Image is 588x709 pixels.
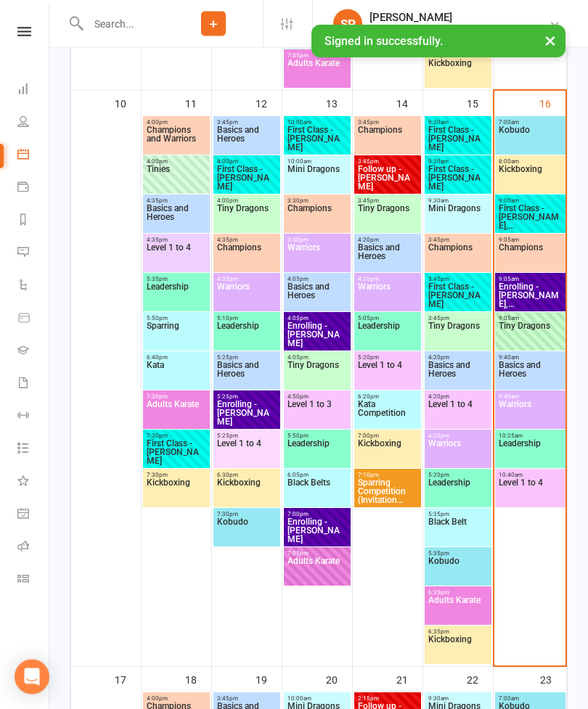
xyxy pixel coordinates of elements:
[428,518,489,544] span: Black Belt
[357,472,418,479] span: 7:10pm
[216,165,277,192] span: First Class - [PERSON_NAME]
[498,159,563,165] span: 8:00am
[428,126,489,152] span: First Class - [PERSON_NAME]
[498,276,563,283] span: 9:05am
[428,60,489,86] span: Kickboxing
[498,126,563,152] span: Kobudo
[287,276,348,283] span: 4:05pm
[498,401,563,427] span: Warriors
[357,165,418,192] span: Follow up - [PERSON_NAME]
[287,512,348,518] span: 7:00pm
[428,159,489,165] span: 9:30am
[357,205,418,231] span: Tiny Dragons
[17,107,50,139] a: People
[17,564,50,597] a: Class kiosk mode
[326,668,352,692] div: 20
[357,237,418,244] span: 4:20pm
[216,198,277,205] span: 4:00pm
[428,355,489,361] span: 4:20pm
[146,237,207,244] span: 4:35pm
[428,198,489,205] span: 9:30am
[17,74,50,107] a: Dashboard
[216,518,277,544] span: Kobudo
[498,472,563,479] span: 10:40am
[540,668,566,692] div: 23
[17,531,50,564] a: Roll call kiosk mode
[146,355,207,361] span: 6:40pm
[146,696,207,702] span: 4:00pm
[146,472,207,479] span: 7:30pm
[287,316,348,322] span: 4:05pm
[146,205,207,231] span: Basics and Heroes
[369,24,549,37] div: Black Belt Martial Arts Kincumber South
[287,557,348,583] span: Adults Karate
[146,401,207,427] span: Adults Karate
[357,283,418,309] span: Warriors
[498,237,563,244] span: 9:05am
[357,696,418,702] span: 2:15pm
[498,283,563,309] span: Enrolling - [PERSON_NAME], [PERSON_NAME]
[498,479,563,505] span: Level 1 to 4
[216,126,277,152] span: Basics and Heroes
[146,198,207,205] span: 4:35pm
[146,394,207,401] span: 7:30pm
[146,165,207,192] span: Tinies
[216,159,277,165] span: 4:00pm
[216,205,277,231] span: Tiny Dragons
[357,198,418,205] span: 3:45pm
[287,355,348,361] span: 4:05pm
[216,361,277,388] span: Basics and Heroes
[357,322,418,348] span: Leadership
[216,283,277,309] span: Warriors
[287,244,348,270] span: Warriors
[146,440,207,466] span: First Class - [PERSON_NAME]
[428,205,489,231] span: Mini Dragons
[17,466,50,499] a: What's New
[428,696,489,702] span: 9:30am
[146,479,207,505] span: Kickboxing
[498,355,563,361] span: 9:40am
[17,139,50,172] a: Calendar
[287,518,348,544] span: Enrolling - [PERSON_NAME]
[287,472,348,479] span: 6:05pm
[498,198,563,205] span: 9:00am
[428,636,489,662] span: Kickboxing
[287,440,348,466] span: Leadership
[216,512,277,518] span: 7:30pm
[428,237,489,244] span: 3:45pm
[83,14,164,34] input: Search...
[324,34,443,48] span: Signed in successfully.
[287,165,348,192] span: Mini Dragons
[428,394,489,401] span: 4:20pm
[17,303,50,335] a: Product Sales
[287,283,348,309] span: Basics and Heroes
[17,205,50,237] a: Reports
[428,120,489,126] span: 9:30am
[428,276,489,283] span: 3:45pm
[287,401,348,427] span: Level 1 to 3
[357,361,418,388] span: Level 1 to 4
[498,433,563,440] span: 10:25am
[216,316,277,322] span: 5:10pm
[287,696,348,702] span: 10:00am
[326,91,352,115] div: 13
[396,668,422,692] div: 21
[498,696,563,702] span: 7:00am
[537,25,563,56] button: ×
[357,316,418,322] span: 5:05pm
[357,159,418,165] span: 3:45pm
[428,433,489,440] span: 4:20pm
[467,91,493,115] div: 15
[333,9,362,38] div: SP
[428,479,489,505] span: Leadership
[216,401,277,427] span: Enrolling - [PERSON_NAME]
[428,512,489,518] span: 5:35pm
[428,557,489,583] span: Kobudo
[287,551,348,557] span: 7:05pm
[146,433,207,440] span: 7:30pm
[216,276,277,283] span: 4:35pm
[287,205,348,231] span: Champions
[428,597,489,623] span: Adults Karate
[498,120,563,126] span: 7:00am
[428,629,489,636] span: 6:35pm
